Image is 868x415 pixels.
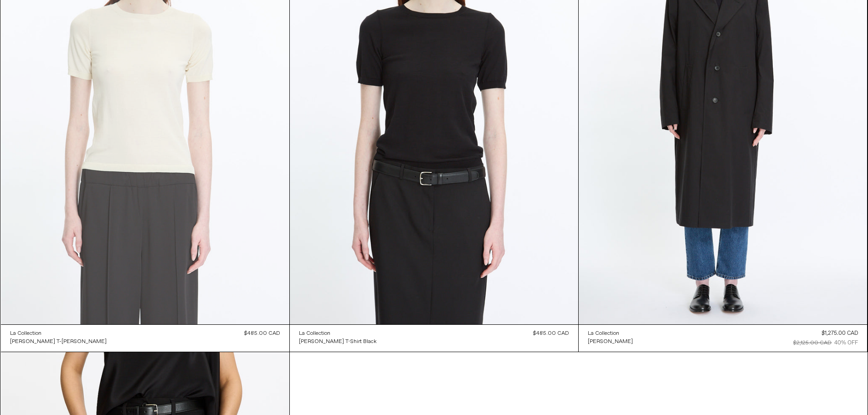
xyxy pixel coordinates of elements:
a: [PERSON_NAME] T-[PERSON_NAME] [10,338,107,346]
div: La Collection [299,330,330,338]
a: [PERSON_NAME] T-Shirt Black [299,338,376,346]
div: 40% OFF [834,339,858,347]
div: [PERSON_NAME] [588,338,633,346]
a: [PERSON_NAME] [588,338,633,346]
div: La Collection [588,330,619,338]
a: La Collection [588,329,633,338]
a: La Collection [10,329,107,338]
div: [PERSON_NAME] T-[PERSON_NAME] [10,338,107,346]
div: La Collection [10,330,41,338]
div: [PERSON_NAME] T-Shirt Black [299,338,376,346]
a: La Collection [299,329,376,338]
div: $485.00 CAD [533,329,569,338]
div: $485.00 CAD [244,329,280,338]
div: $2,125.00 CAD [793,339,832,347]
div: $1,275.00 CAD [822,329,858,338]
